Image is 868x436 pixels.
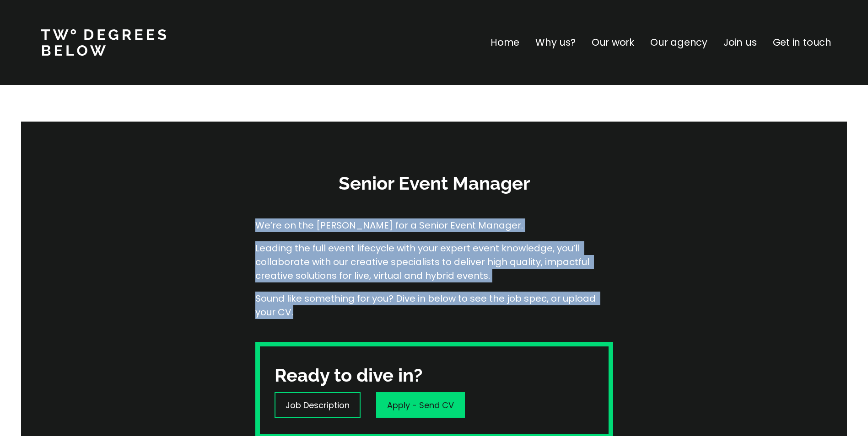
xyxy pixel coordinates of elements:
[297,171,571,196] h3: Senior Event Manager
[275,392,361,418] a: Job Description
[387,399,454,411] p: Apply - Send CV
[491,35,519,50] a: Home
[376,392,465,418] a: Apply - Send CV
[535,35,576,50] a: Why us?
[723,35,757,50] a: Join us
[275,363,422,388] h3: Ready to dive in?
[255,218,613,232] p: We’re on the [PERSON_NAME] for a Senior Event Manager.
[255,241,613,282] p: Leading the full event lifecycle with your expert event knowledge, you’ll collaborate with our cr...
[773,35,831,50] a: Get in touch
[592,35,634,50] a: Our work
[255,292,613,319] p: Sound like something for you? Dive in below to see the job spec, or upload your CV.
[650,35,707,50] a: Our agency
[286,399,350,411] p: Job Description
